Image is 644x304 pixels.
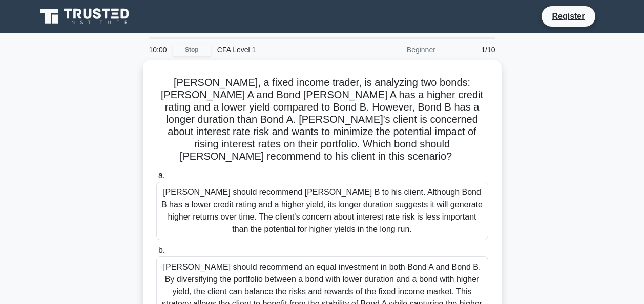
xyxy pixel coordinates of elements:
div: [PERSON_NAME] should recommend [PERSON_NAME] B to his client. Although Bond B has a lower credit ... [156,182,488,240]
a: Register [546,10,591,23]
div: 10:00 [143,39,173,60]
span: a. [158,171,165,180]
a: Stop [173,44,211,56]
span: b. [158,246,165,254]
h5: [PERSON_NAME], a fixed income trader, is analyzing two bonds: [PERSON_NAME] A and Bond [PERSON_NA... [155,76,489,163]
div: 1/10 [442,39,502,60]
div: CFA Level 1 [211,39,352,60]
div: Beginner [352,39,442,60]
